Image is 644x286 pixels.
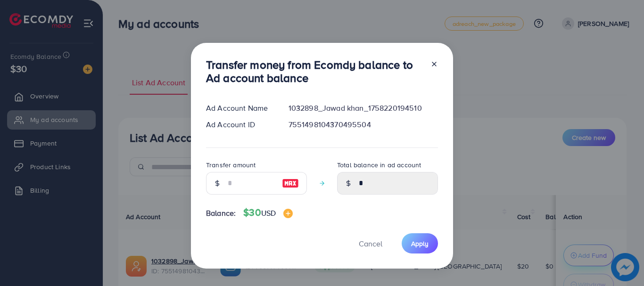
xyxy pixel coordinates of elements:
label: Total balance in ad account [337,160,421,170]
img: image [283,209,293,218]
button: Apply [402,233,438,253]
div: 1032898_Jawad khan_1758220194510 [281,103,446,114]
img: image [282,178,299,189]
button: Cancel [347,233,394,253]
span: USD [261,208,276,218]
span: Apply [411,239,429,248]
div: 7551498104370495504 [281,119,446,130]
h3: Transfer money from Ecomdy balance to Ad account balance [206,58,423,85]
div: Ad Account Name [198,103,281,114]
label: Transfer amount [206,160,256,170]
span: Cancel [359,238,382,249]
h4: $30 [243,207,293,219]
span: Balance: [206,208,236,219]
div: Ad Account ID [198,119,281,130]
